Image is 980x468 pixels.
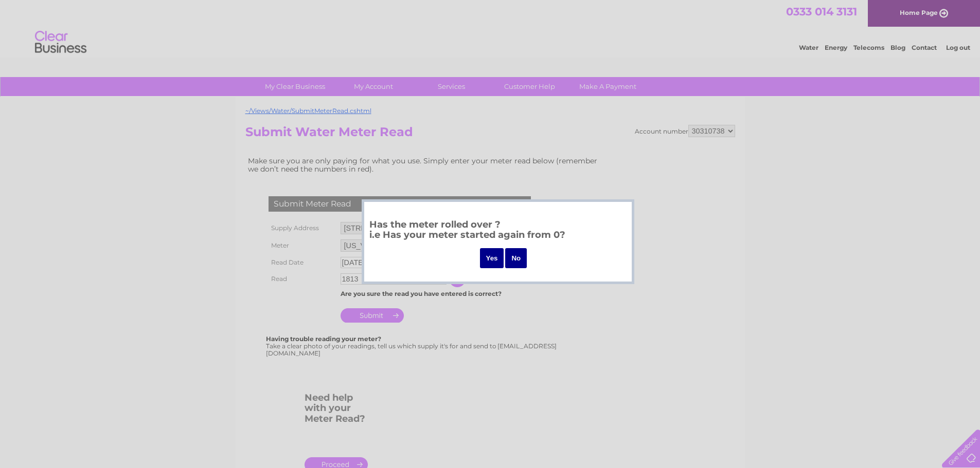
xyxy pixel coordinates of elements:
a: Log out [946,44,970,51]
h3: Has the meter rolled over ? i.e Has your meter started again from 0? [369,217,627,246]
img: logo.png [34,27,87,58]
div: Clear Business is a trading name of Verastar Limited (registered in [GEOGRAPHIC_DATA] No. 3667643... [247,6,734,50]
a: Telecoms [853,44,884,51]
a: Blog [890,44,905,51]
a: 0333 014 3131 [786,5,857,18]
input: Yes [480,248,504,268]
a: Water [799,44,818,51]
a: Contact [912,44,937,51]
input: No [505,248,527,268]
a: Energy [825,44,847,51]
